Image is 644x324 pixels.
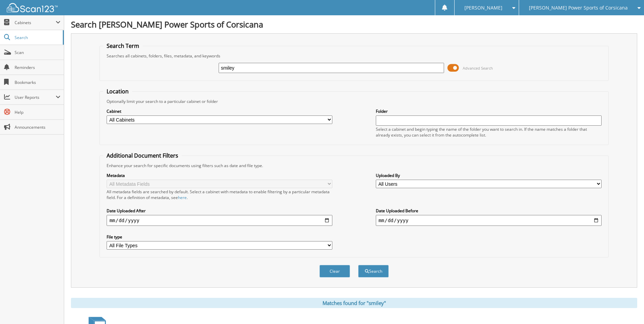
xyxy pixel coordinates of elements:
span: [PERSON_NAME] [464,6,502,10]
button: Clear [319,265,350,277]
button: Search [358,265,389,277]
legend: Additional Document Filters [103,152,182,159]
span: Bookmarks [15,79,60,85]
label: File type [107,234,332,240]
span: Reminders [15,65,60,70]
span: Cabinets [15,20,56,25]
div: Optionally limit your search to a particular cabinet or folder [103,98,605,104]
span: Announcements [15,124,60,130]
span: Advanced Search [463,66,493,71]
h1: Search [PERSON_NAME] Power Sports of Corsicana [71,19,637,30]
span: [PERSON_NAME] Power Sports of Corsicana [529,6,628,10]
span: User Reports [15,94,56,100]
label: Date Uploaded After [107,208,332,214]
div: Searches all cabinets, folders, files, metadata, and keywords [103,53,605,59]
div: Select a cabinet and begin typing the name of the folder you want to search in. If the name match... [376,126,602,138]
input: start [107,215,332,226]
input: end [376,215,602,226]
span: Search [15,35,59,40]
div: All metadata fields are searched by default. Select a cabinet with metadata to enable filtering b... [107,189,332,200]
label: Metadata [107,173,332,178]
span: Help [15,109,60,115]
label: Uploaded By [376,173,602,178]
legend: Location [103,88,132,95]
label: Cabinet [107,108,332,114]
legend: Search Term [103,42,143,50]
label: Folder [376,108,602,114]
a: here [178,195,187,200]
label: Date Uploaded Before [376,208,602,214]
div: Enhance your search for specific documents using filters such as date and file type. [103,163,605,168]
div: Matches found for "smiley" [71,298,637,308]
span: Scan [15,50,60,55]
img: scan123-logo-white.svg [7,3,58,12]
